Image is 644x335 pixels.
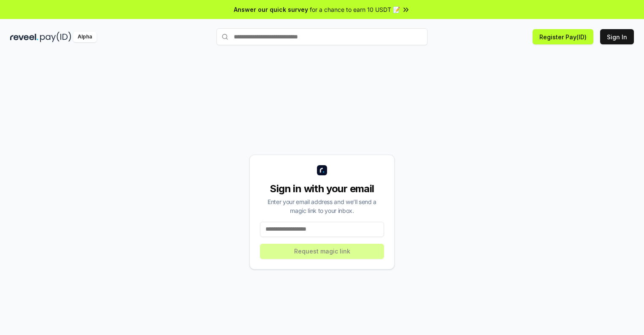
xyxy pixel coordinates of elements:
span: for a chance to earn 10 USDT 📝 [310,5,400,14]
span: Answer our quick survey [234,5,308,14]
img: logo_small [317,165,327,175]
button: Sign In [600,29,634,44]
div: Sign in with your email [260,182,384,196]
img: pay_id [40,32,71,42]
button: Register Pay(ID) [533,29,593,44]
div: Alpha [73,32,97,42]
img: reveel_dark [10,32,38,42]
div: Enter your email address and we’ll send a magic link to your inbox. [260,197,384,215]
